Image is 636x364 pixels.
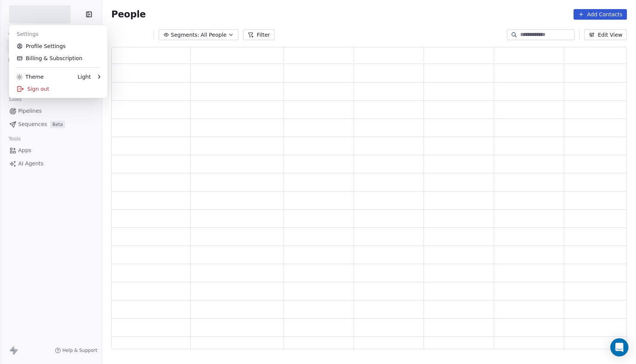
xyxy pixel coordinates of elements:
[12,83,104,95] div: Sign out
[12,28,104,40] div: Settings
[12,52,104,64] a: Billing & Subscription
[17,73,44,81] div: Theme
[78,73,91,81] div: Light
[12,40,104,52] a: Profile Settings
